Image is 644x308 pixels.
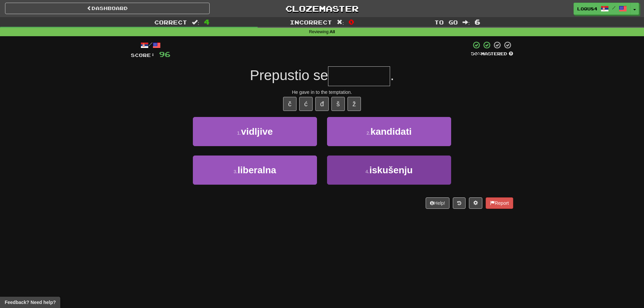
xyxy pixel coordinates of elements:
[348,18,354,26] span: 0
[463,19,470,25] span: :
[486,197,513,209] button: Report
[315,97,329,111] button: đ
[330,29,335,34] strong: All
[204,18,210,26] span: 4
[5,299,56,306] span: Open feedback widget
[471,51,481,56] span: 50 %
[283,97,297,111] button: č
[299,97,313,111] button: ć
[347,97,361,111] button: ž
[327,156,451,185] button: 4.iskušenju
[131,41,170,49] div: /
[577,6,597,12] span: loqu84
[5,3,210,14] a: Dashboard
[193,117,317,146] button: 1.vidljive
[250,67,328,83] span: Prepustio se
[434,19,458,25] span: To go
[369,165,413,175] span: iskušenju
[220,3,424,14] a: Clozemaster
[390,67,394,83] span: .
[366,169,370,174] small: 4 .
[159,50,170,58] span: 96
[237,165,276,175] span: liberalna
[193,156,317,185] button: 3.liberalna
[471,51,513,57] div: Mastered
[327,117,451,146] button: 2.kandidati
[241,126,273,137] span: vidljive
[237,130,241,136] small: 1 .
[574,3,631,15] a: loqu84 /
[331,97,345,111] button: š
[370,126,412,137] span: kandidati
[290,19,332,25] span: Incorrect
[154,19,187,25] span: Correct
[131,52,155,58] span: Score:
[612,5,615,10] span: /
[234,169,238,174] small: 3 .
[475,18,480,26] span: 6
[131,89,513,96] div: He gave in to the temptation.
[426,197,449,209] button: Help!
[453,197,466,209] button: Round history (alt+y)
[192,19,199,25] span: :
[337,19,344,25] span: :
[367,130,371,136] small: 2 .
